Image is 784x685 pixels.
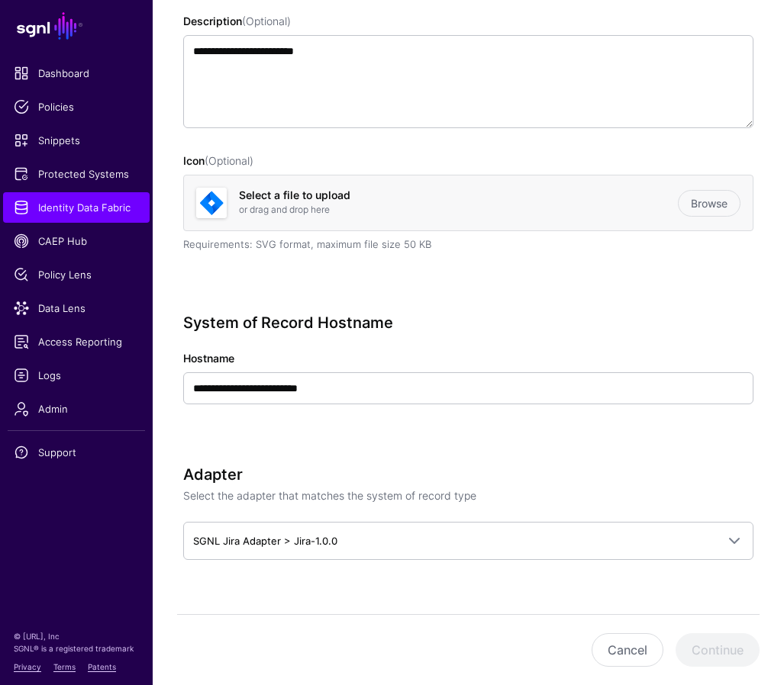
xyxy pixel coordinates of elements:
[205,154,253,167] span: (Optional)
[183,487,754,503] p: Select the adapter that matches the system of record type
[14,662,41,671] a: Privacy
[3,226,150,256] a: CAEP Hub
[9,9,144,43] a: SGNL
[14,200,139,215] span: Identity Data Fabric
[3,360,150,391] a: Logs
[88,662,116,671] a: Patents
[3,159,150,189] a: Protected Systems
[3,293,150,323] a: Data Lens
[3,125,150,156] a: Snippets
[14,301,139,316] span: Data Lens
[183,465,754,484] h3: Adapter
[3,92,150,122] a: Policies
[14,133,139,148] span: Snippets
[14,630,139,642] p: © [URL], Inc
[14,166,139,182] span: Protected Systems
[239,189,679,202] h4: Select a file to upload
[183,350,234,366] label: Hostname
[3,58,150,88] a: Dashboard
[53,662,76,671] a: Terms
[3,394,150,424] a: Admin
[14,267,139,282] span: Policy Lens
[14,334,139,349] span: Access Reporting
[14,642,139,654] p: SGNL® is a registered trademark
[3,326,150,357] a: Access Reporting
[14,99,139,114] span: Policies
[678,190,740,217] a: Browse
[242,14,291,27] span: (Optional)
[14,368,139,383] span: Logs
[14,233,139,249] span: CAEP Hub
[183,314,754,332] h3: System of Record Hostname
[183,153,253,169] label: Icon
[14,445,139,460] span: Support
[196,188,227,218] img: svg+xml;base64,PHN2ZyB3aWR0aD0iNjQiIGhlaWdodD0iNjQiIHZpZXdCb3g9IjAgMCA2NCA2NCIgZmlsbD0ibm9uZSIgeG...
[14,401,139,416] span: Admin
[239,203,679,217] p: or drag and drop here
[183,13,291,29] label: Description
[193,535,337,547] span: SGNL Jira Adapter > Jira-1.0.0
[592,633,663,667] button: Cancel
[14,66,139,81] span: Dashboard
[3,259,150,290] a: Policy Lens
[183,237,754,252] div: Requirements: SVG format, maximum file size 50 KB
[3,192,150,223] a: Identity Data Fabric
